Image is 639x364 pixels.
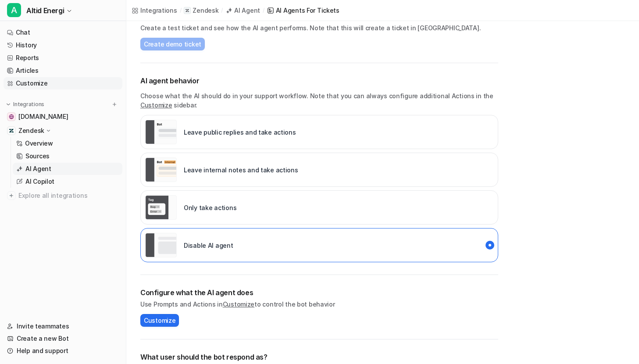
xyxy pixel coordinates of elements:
span: Altid Energi [26,4,64,17]
a: Invite teammates [4,320,122,332]
p: Sources [25,152,50,161]
h2: What user should the bot respond as? [140,352,498,362]
a: Zendesk [184,6,218,15]
p: AI Agent [25,164,51,173]
img: Leave public replies and take actions [145,120,177,144]
p: Leave public replies and take actions [184,128,296,137]
a: Explore all integrations [4,189,122,202]
span: / [263,7,264,14]
button: Integrations [4,100,47,109]
div: live::internal_reply [140,153,498,187]
p: Leave internal notes and take actions [184,165,298,175]
img: menu_add.svg [111,101,118,107]
a: Help and support [4,345,122,357]
div: AI Agents for tickets [276,6,339,15]
a: Customize [223,300,254,308]
div: paused::disabled [140,228,498,262]
p: Only take actions [184,203,236,212]
span: Explore all integrations [18,189,119,203]
span: Create demo ticket [144,39,201,49]
img: explore all integrations [7,191,16,200]
a: Customize [4,77,122,89]
img: Leave internal notes and take actions [145,157,177,182]
p: AI Copilot [25,177,54,186]
a: Customize [140,101,172,109]
p: Integrations [13,101,44,108]
a: AI Agent [225,6,260,15]
div: live::external_reply [140,115,498,149]
img: expand menu [5,101,11,107]
div: live::disabled [140,190,498,225]
span: [DOMAIN_NAME] [18,112,68,121]
img: altidenergi.dk [9,114,14,119]
p: Use Prompts and Actions in to control the bot behavior [140,300,498,309]
a: Articles [4,64,122,77]
a: Create a new Bot [4,332,122,345]
span: / [221,7,223,14]
div: AI Agent [234,6,260,15]
a: Reports [4,52,122,64]
button: Customize [140,314,179,327]
span: Customize [144,316,175,325]
p: Overview [25,139,53,148]
span: A [7,3,21,17]
a: Overview [13,137,122,150]
p: Zendesk [193,6,218,15]
p: Disable AI agent [184,241,233,250]
a: AI Agents for tickets [267,6,339,15]
span: / [180,7,182,14]
a: Sources [13,150,122,162]
a: AI Agent [13,163,122,175]
a: AI Copilot [13,175,122,188]
a: Chat [4,26,122,39]
p: AI agent behavior [140,75,498,86]
img: Only take actions [145,195,177,220]
p: Choose what the AI should do in your support workflow. Note that you can always configure additio... [140,91,498,110]
h2: Configure what the AI agent does [140,287,498,298]
a: History [4,39,122,51]
img: Disable AI agent [145,233,177,257]
div: Integrations [140,6,177,15]
button: Create demo ticket [140,38,205,50]
p: Create a test ticket and see how the AI agent performs. Note that this will create a ticket in [G... [140,23,498,32]
a: altidenergi.dk[DOMAIN_NAME] [4,111,122,123]
img: Zendesk [9,128,14,133]
a: Integrations [132,6,177,15]
p: Zendesk [18,126,44,135]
